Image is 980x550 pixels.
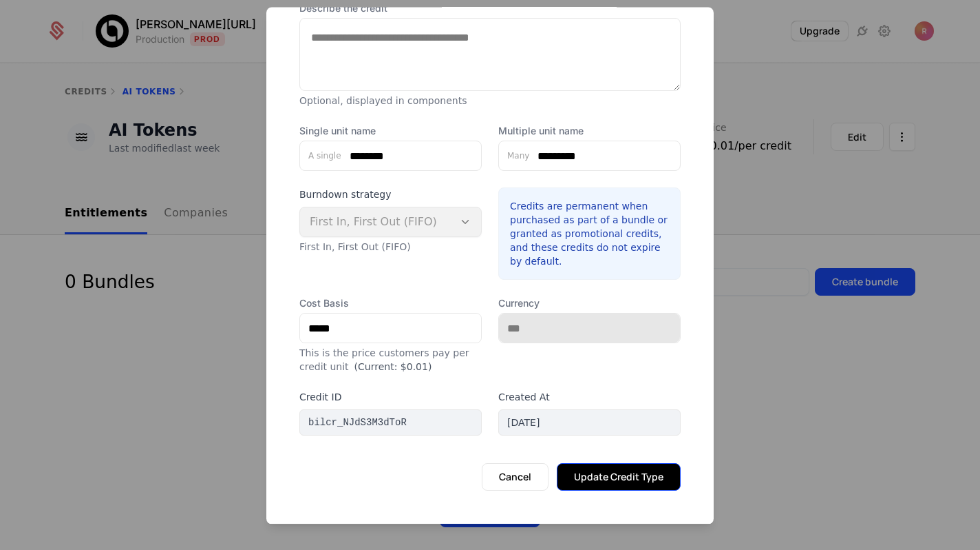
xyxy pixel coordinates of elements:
[299,297,482,311] label: Cost Basis
[498,410,681,436] div: [DATE]
[299,2,681,16] label: Describe the credit
[299,94,681,108] p: Optional, displayed in components
[300,151,341,162] label: A single
[299,391,482,405] label: Credit ID
[354,362,432,373] span: (Current: $0.01 )
[299,410,482,436] div: bilcr_NJdS3M3dToR
[498,125,681,139] label: Multiple unit name
[498,297,681,311] label: Currency
[498,391,681,405] label: Created At
[299,347,482,374] div: This is the price customers pay per credit unit
[299,125,482,139] label: Single unit name
[299,241,482,254] p: First In, First Out (FIFO)
[482,464,548,491] button: Cancel
[510,200,669,269] p: Credits are permanent when purchased as part of a bundle or granted as promotional credits, and t...
[299,188,482,202] label: Burndown strategy
[499,151,529,162] label: Many
[557,464,681,491] button: Update Credit Type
